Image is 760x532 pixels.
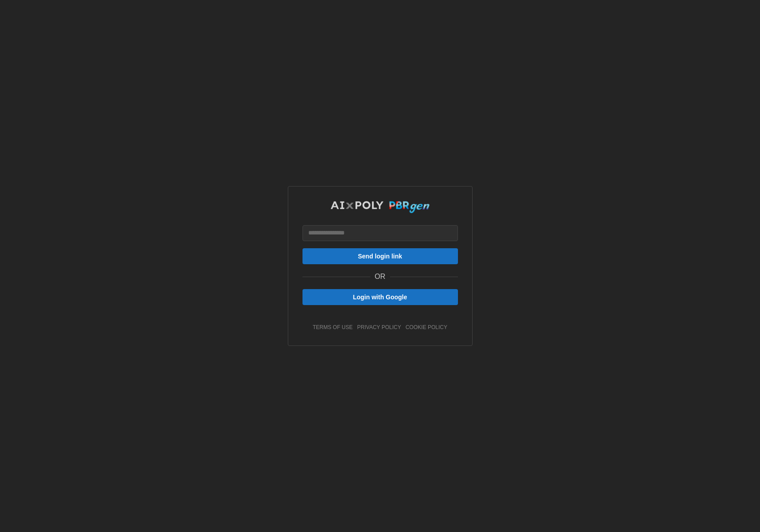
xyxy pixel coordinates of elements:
button: Login with Google [302,289,458,305]
a: terms of use [313,324,353,331]
span: Login with Google [353,290,407,305]
button: Send login link [302,248,458,264]
img: AIxPoly PBRgen [330,201,430,214]
a: privacy policy [357,324,401,331]
span: Send login link [358,249,402,264]
a: cookie policy [406,324,447,331]
p: OR [375,271,386,282]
